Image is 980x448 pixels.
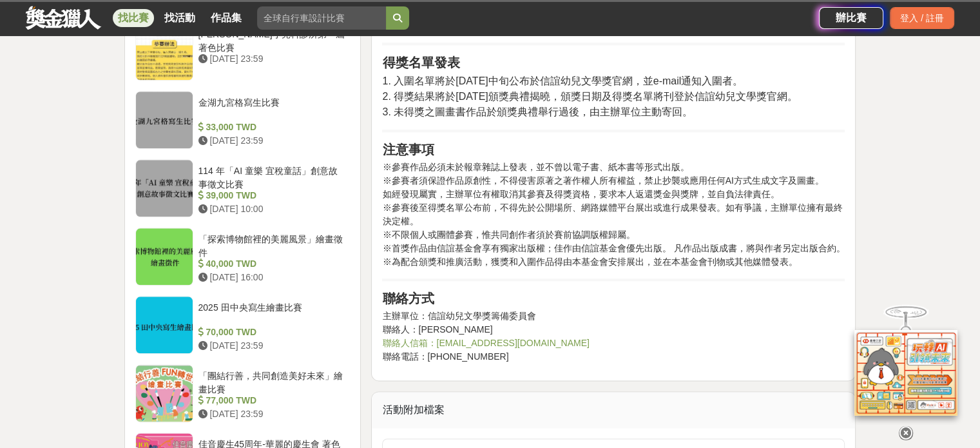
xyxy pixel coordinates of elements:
a: 找比賽 [113,9,154,27]
span: ※參賽後至得獎名單公布前，不得先於公開場所、網路媒體平台展出或進行成果發表。如有爭議，主辦單位擁有最終決定權。 [382,202,842,226]
div: [DATE] 16:00 [198,271,345,284]
div: 77,000 TWD [198,394,345,407]
a: 114 年「AI 童樂 宜稅童話」創意故事徵文比賽 39,000 TWD [DATE] 10:00 [135,159,351,217]
div: 金湖九宮格寫生比賽 [198,96,345,121]
span: ※首獎作品由信誼基金會享有獨家出版權；佳作由信誼基金會優先出版。 凡作品出版成書，將與作者另定出版合約。 [382,243,845,253]
strong: 聯絡方式 [382,291,434,306]
div: 70,000 TWD [198,326,345,339]
a: 「團結行善，共同創造美好未來」繪畫比賽 77,000 TWD [DATE] 23:59 [135,364,351,422]
div: 40,000 TWD [198,257,345,271]
a: 作品集 [206,9,247,27]
div: 「探索博物館裡的美麗風景」繪畫徵件 [198,233,345,257]
div: [DATE] 23:59 [198,134,345,148]
span: ※為配合頒獎和推廣活動，獲獎和入圍作品得由本基金會安排展出，並在本基金會刊物或其他媒體發表。 [382,257,797,267]
span: 如經發現屬實，主辦單位有權取消其參賽及得獎資格，要求本人返還獎金與獎牌，並自負法律責任。 [382,189,779,199]
div: [DATE] 10:00 [198,202,345,216]
span: ※不限個人或團體參賽，惟共同創作者須於賽前協調版權歸屬。 [382,229,635,240]
div: 33,000 TWD [198,121,345,134]
div: [DATE] 23:59 [198,339,345,353]
div: 登入 / 註冊 [890,7,954,29]
p: 主辦單位：信誼幼兒文學獎籌備委員會 聯絡人：[PERSON_NAME] 聯絡電話：[PHONE_NUMBER] [382,309,845,364]
img: d2146d9a-e6f6-4337-9592-8cefde37ba6b.png [854,330,957,416]
div: [PERSON_NAME]小兒科診所第一屆著色比賽 [198,28,345,52]
a: 辦比賽 [819,7,883,29]
div: 114 年「AI 童樂 宜稅童話」創意故事徵文比賽 [198,164,345,189]
a: 2025 田中央寫生繪畫比賽 70,000 TWD [DATE] 23:59 [135,296,351,354]
a: 金湖九宮格寫生比賽 33,000 TWD [DATE] 23:59 [135,91,351,149]
div: [DATE] 23:59 [198,407,345,421]
a: 找活動 [159,9,200,27]
input: 全球自行車設計比賽 [257,6,386,30]
span: ※參賽作品必須未於報章雜誌上發表，並不曾以電子書、紙本書等形式出版。 [382,162,689,172]
span: 3. 未得獎之圖畫書作品於頒獎典禮舉行過後，由主辦單位主動寄回。 [382,106,693,117]
span: 1. 入圍名單將於[DATE]中旬公布於信誼幼兒文學獎官網，並e-mail通知入圍者。 [382,75,743,86]
div: 2025 田中央寫生繪畫比賽 [198,301,345,326]
div: 活動附加檔案 [372,392,855,428]
a: [PERSON_NAME]小兒科診所第一屆著色比賽 [DATE] 23:59 [135,23,351,81]
div: 39,000 TWD [198,189,345,202]
div: 「團結行善，共同創造美好未來」繪畫比賽 [198,369,345,394]
a: 聯絡人信箱：[EMAIL_ADDRESS][DOMAIN_NAME] [382,338,589,348]
strong: 得獎名單發表 [382,55,459,70]
div: [DATE] 23:59 [198,52,345,66]
a: 「探索博物館裡的美麗風景」繪畫徵件 40,000 TWD [DATE] 16:00 [135,228,351,286]
strong: 注意事項 [382,142,434,157]
span: ※參賽者須保證作品原創性，不得侵害原著之著作權人所有權益，禁止抄襲或應用任何AI方式生成文字及圖畫。 [382,175,823,186]
span: 2. 得獎結果將於[DATE]頒獎典禮揭曉，頒獎日期及得獎名單將刊登於信誼幼兒文學獎官網。 [382,91,797,102]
